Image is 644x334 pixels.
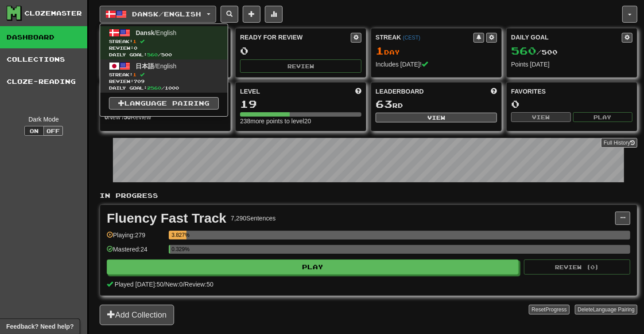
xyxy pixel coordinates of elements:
[133,72,136,77] span: 1
[376,98,392,110] span: 63
[100,6,216,23] button: Dansk/English
[109,38,219,45] span: Streak:
[136,29,177,36] span: / English
[100,26,228,59] a: Dansk/EnglishStreak:1 Review:0Daily Goal:560/500
[221,6,238,23] button: Search sentences
[240,45,361,56] div: 0
[107,259,519,275] button: Play
[575,305,637,314] button: DeleteLanguage Pairing
[100,59,228,93] a: 日本語/EnglishStreak:1 Review:709Daily Goal:2560/1000
[185,281,213,288] span: Review: 50
[133,39,136,44] span: 1
[163,281,165,288] span: /
[376,33,473,42] div: Streak
[376,44,384,57] span: 1
[403,35,420,41] a: (CEST)
[109,78,219,85] span: Review: 709
[376,98,497,110] div: rd
[511,33,622,43] div: Daily Goal
[240,59,361,73] button: Review
[376,60,497,69] div: Includes [DATE]!
[376,45,497,57] div: Day
[124,114,131,121] strong: 50
[43,126,63,136] button: Off
[573,112,633,122] button: Play
[6,322,74,331] span: Open feedback widget
[115,281,163,288] span: Played [DATE]: 50
[240,117,361,126] div: 238 more points to level 20
[109,71,219,78] span: Streak:
[24,126,44,136] button: On
[529,305,569,314] button: ResetProgress
[136,63,155,70] span: 日本語
[7,115,81,124] div: Dark Mode
[355,87,361,96] span: Score more points to level up
[243,6,260,23] button: Add sentence to collection
[165,281,183,288] span: New: 0
[105,113,226,122] div: New / Review
[240,87,260,96] span: Level
[136,29,155,36] span: Dansk
[511,87,632,96] div: Favorites
[240,33,351,42] div: Ready for Review
[376,87,424,96] span: Leaderboard
[593,306,635,313] span: Language Pairing
[147,85,161,90] span: 2560
[511,44,536,57] span: 560
[376,113,497,122] button: View
[109,51,219,58] span: Daily Goal: / 500
[100,191,637,200] p: In Progress
[171,231,186,240] div: 3.827%
[524,259,630,275] button: Review (0)
[265,6,283,23] button: More stats
[109,85,219,91] span: Daily Goal: / 1000
[147,52,158,57] span: 560
[107,212,226,225] div: Fluency Fast Track
[24,9,82,18] div: Clozemaster
[511,48,558,56] span: / 500
[511,60,632,69] div: Points [DATE]
[601,138,637,148] a: Full History
[136,63,177,70] span: / English
[511,112,571,122] button: View
[132,10,202,18] span: Dansk / English
[100,305,174,325] button: Add Collection
[183,281,185,288] span: /
[491,87,497,96] span: This week in points, UTC
[107,245,164,259] div: Mastered: 24
[546,306,567,313] span: Progress
[231,214,275,223] div: 7,290 Sentences
[107,231,164,245] div: Playing: 279
[105,114,108,121] strong: 0
[109,45,219,51] span: Review: 0
[511,98,632,110] div: 0
[240,98,361,110] div: 19
[109,97,219,110] a: Language Pairing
